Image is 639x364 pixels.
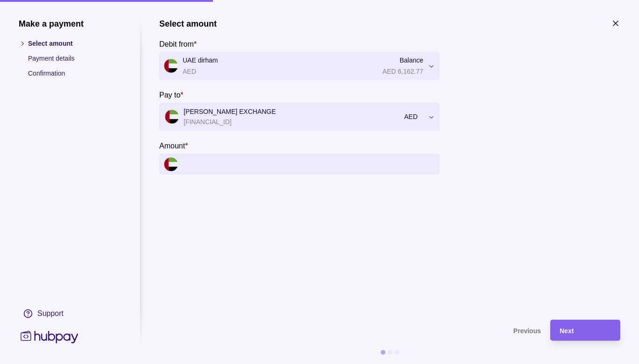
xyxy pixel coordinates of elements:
[28,38,121,49] p: Select amount
[159,91,180,99] p: Pay to
[513,327,541,335] span: Previous
[19,304,121,323] a: Support
[164,157,178,171] img: ae
[159,40,194,48] p: Debit from
[550,320,620,341] button: Next
[159,320,541,341] button: Previous
[184,106,399,117] p: [PERSON_NAME] EXCHANGE
[28,53,121,63] p: Payment details
[28,68,121,78] p: Confirmation
[19,19,121,29] h1: Make a payment
[159,140,188,151] label: Amount
[37,308,64,319] div: Support
[159,38,197,49] label: Debit from
[165,110,179,124] img: ae
[183,154,435,175] input: amount
[159,19,217,29] h1: Select amount
[560,327,574,335] span: Next
[159,89,184,100] label: Pay to
[159,142,185,150] p: Amount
